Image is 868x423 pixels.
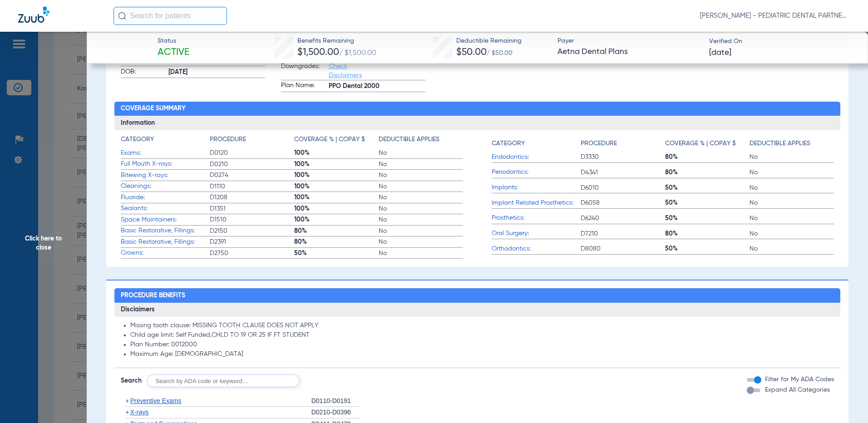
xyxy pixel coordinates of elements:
li: Missing tooth clause: MISSING TOOTH CLAUSE DOES NOT APPLY [130,322,834,330]
span: D1510 [210,215,294,224]
span: Sealants: [121,204,210,213]
span: 50% [665,183,750,192]
span: DOB: [121,67,165,78]
span: Implants: [492,183,581,192]
span: No [750,168,834,177]
span: 50% [665,214,750,223]
span: Periodontics: [492,167,581,177]
h4: Coverage % | Copay $ [294,135,365,144]
span: D1351 [210,204,294,213]
input: Search for patients [113,7,227,25]
span: D6240 [581,214,665,223]
span: D1208 [210,193,294,202]
span: D3330 [581,152,665,162]
span: No [379,204,463,213]
h4: Procedure [581,139,617,148]
span: + [125,408,129,416]
li: Child age limit: Self Funded,CHLD TO 19 OR 25 IF FT STUDENT [130,331,834,339]
span: PPO Dental 2000 [329,82,425,91]
span: Endodontics: [492,152,581,162]
li: Maximum Age: [DEMOGRAPHIC_DATA] [130,350,834,359]
span: Bitewing X-rays: [121,171,210,180]
span: Aetna Dental Plans [557,46,701,58]
a: Check Disclaimers [329,63,362,79]
span: 50% [294,249,379,258]
span: 80% [665,168,750,177]
span: / $1,500.00 [339,49,376,57]
span: D1110 [210,182,294,191]
h4: Coverage % | Copay $ [665,139,736,148]
span: Status [158,36,189,46]
app-breakdown-title: Category [121,135,210,148]
span: No [750,244,834,253]
span: 100% [294,215,379,224]
span: No [750,198,834,207]
app-breakdown-title: Procedure [210,135,294,148]
span: D4341 [581,168,665,177]
span: Crowns: [121,248,210,258]
span: No [379,160,463,169]
span: Search [121,376,142,385]
span: 100% [294,204,379,213]
span: 80% [665,229,750,238]
app-breakdown-title: Coverage % | Copay $ [665,135,750,152]
span: / $50.00 [487,50,513,56]
span: D7210 [581,229,665,238]
span: 100% [294,160,379,169]
span: Verified On [709,37,853,46]
span: D8080 [581,244,665,253]
h4: Procedure [210,135,246,144]
span: Oral Surgery: [492,229,581,238]
span: No [379,226,463,236]
img: Search Icon [118,12,126,20]
iframe: Chat Widget [823,379,868,423]
div: D0110-D0191 [311,395,359,407]
app-breakdown-title: Procedure [581,135,665,152]
span: 100% [294,193,379,202]
span: No [750,152,834,162]
span: No [750,229,834,238]
span: D2391 [210,237,294,246]
span: Deductible Remaining [456,36,522,46]
span: D0274 [210,171,294,180]
span: Basic Restorative, Fillings: [121,237,210,247]
span: 80% [665,152,750,162]
h4: Category [121,135,154,144]
span: 100% [294,182,379,191]
span: D2150 [210,226,294,236]
span: Prosthetics: [492,213,581,223]
span: No [750,214,834,223]
span: Implant Related Prosthetics: [492,198,581,208]
span: D6010 [581,183,665,192]
app-breakdown-title: Deductible Applies [750,135,834,152]
span: Downgrades: [281,62,325,80]
span: No [750,183,834,192]
span: Orthodontics: [492,244,581,254]
span: 100% [294,171,379,180]
span: Basic Restorative, Fillings: [121,226,210,236]
app-breakdown-title: Category [492,135,581,152]
div: D0210-D0396 [311,407,359,418]
span: 80% [294,226,379,236]
li: Plan Number: 0012000 [130,341,834,349]
span: Fluoride: [121,193,210,202]
span: Preventive Exams [130,397,182,404]
span: No [379,148,463,157]
span: D6058 [581,198,665,207]
span: Space Maintainers: [121,215,210,225]
span: Active [158,46,189,59]
h3: Information [114,116,841,130]
span: No [379,215,463,224]
span: [DATE] [709,47,731,59]
span: $50.00 [456,48,487,57]
img: Zuub Logo [18,7,49,23]
span: Expand All Categories [765,387,830,393]
span: D0210 [210,160,294,169]
span: [DATE] [168,68,265,77]
span: D2750 [210,249,294,258]
h2: Coverage Summary [114,102,841,116]
span: Exams: [121,148,210,158]
span: Plan Name: [281,81,325,92]
span: No [379,171,463,180]
span: Full Mouth X-rays: [121,159,210,169]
